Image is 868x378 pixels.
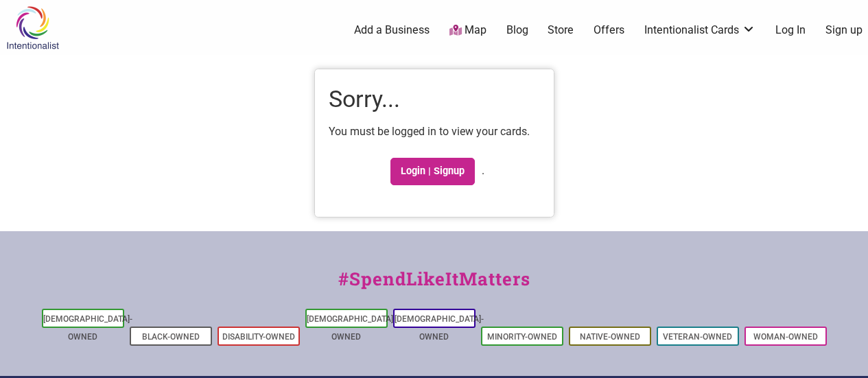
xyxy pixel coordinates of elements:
h1: Sorry... [329,83,540,116]
a: Sign up [825,23,863,38]
a: [DEMOGRAPHIC_DATA]-Owned [395,314,484,342]
a: Blog [506,23,528,38]
a: Woman-Owned [753,332,818,342]
a: Map [449,23,486,38]
a: Disability-Owned [222,332,295,342]
a: Log In [775,23,806,38]
a: Login | Signup [390,158,476,185]
a: Native-Owned [580,332,640,342]
a: Add a Business [354,23,430,38]
a: Minority-Owned [487,332,557,342]
a: Black-Owned [142,332,200,342]
p: . [329,151,540,192]
a: Store [548,23,574,38]
a: Offers [594,23,624,38]
p: You must be logged in to view your cards. [329,123,540,141]
a: [DEMOGRAPHIC_DATA]-Owned [307,314,396,342]
a: Intentionalist Cards [644,23,755,38]
a: [DEMOGRAPHIC_DATA]-Owned [43,314,132,342]
a: Veteran-Owned [663,332,732,342]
